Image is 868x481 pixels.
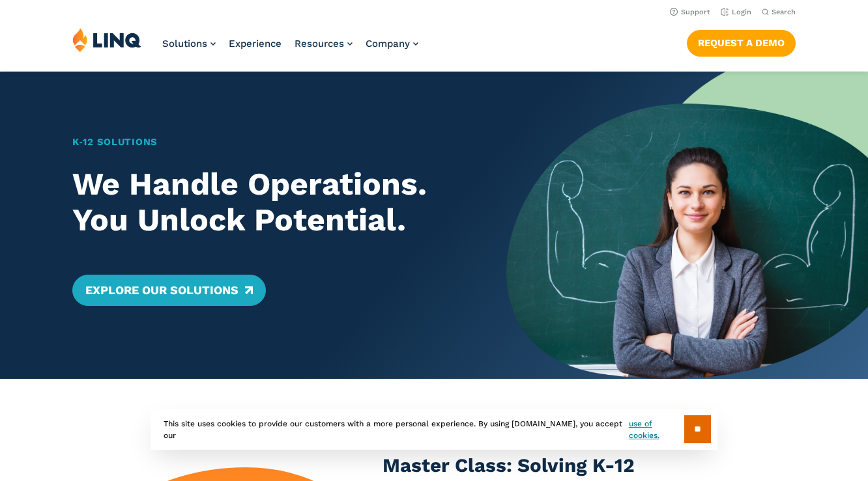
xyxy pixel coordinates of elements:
img: LINQ | K‑12 Software [72,27,141,52]
h1: K‑12 Solutions [72,135,471,149]
span: Company [366,38,410,49]
a: Login [721,8,751,16]
a: Resources [295,38,353,49]
h2: We Handle Operations. You Unlock Potential. [72,166,471,238]
span: Resources [295,38,344,49]
a: Solutions [162,38,216,49]
a: use of cookies. [629,418,684,441]
img: Home Banner [506,72,868,379]
nav: Button Navigation [687,27,796,56]
a: Experience [229,38,282,49]
a: Company [366,38,418,49]
a: Request a Demo [687,30,796,56]
a: Support [670,8,710,16]
button: Open Search Bar [762,7,796,17]
span: Solutions [162,38,207,49]
div: This site uses cookies to provide our customers with a more personal experience. By using [DOMAIN... [151,409,717,450]
a: Explore Our Solutions [72,275,266,306]
nav: Primary Navigation [162,27,418,70]
span: Search [772,8,796,16]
